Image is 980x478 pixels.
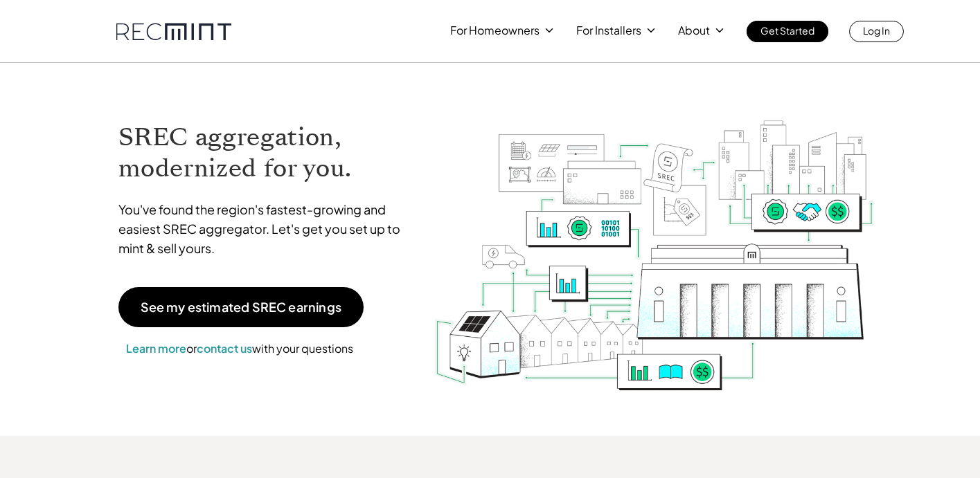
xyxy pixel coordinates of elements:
p: Get Started [760,21,814,40]
p: For Homeowners [450,21,540,40]
p: For Installers [576,21,641,40]
p: Log In [863,21,890,40]
a: Get Started [747,21,828,42]
a: See my estimated SREC earnings [118,287,364,327]
a: contact us [197,341,252,356]
p: See my estimated SREC earnings [141,301,341,313]
p: or with your questions [118,340,361,358]
a: Log In [849,21,904,42]
a: Learn more [126,341,186,356]
p: You've found the region's fastest-growing and easiest SREC aggregator. Let's get you set up to mi... [118,200,413,258]
img: RECmint value cycle [434,84,875,394]
h1: SREC aggregation, modernized for you. [118,122,413,184]
p: About [678,21,710,40]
